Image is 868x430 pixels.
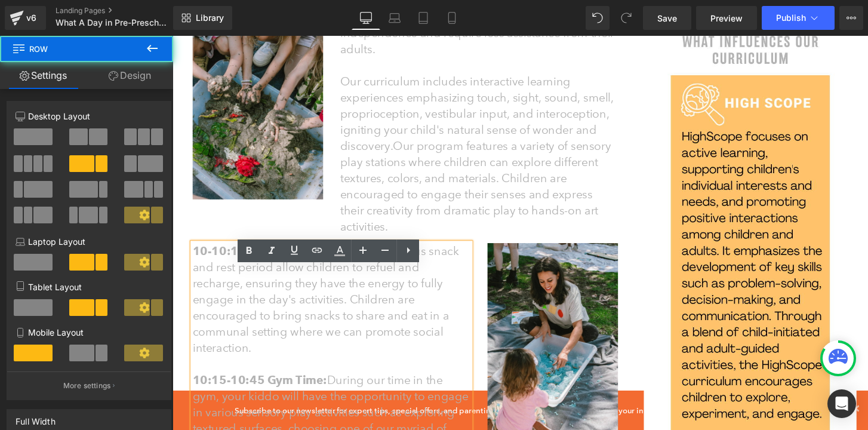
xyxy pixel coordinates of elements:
[380,6,409,30] a: Laptop
[409,6,438,30] a: Tablet
[24,10,39,26] div: v6
[12,36,131,62] span: Row
[16,110,162,122] p: Desktop Layout
[174,107,455,205] span: Our program features a variety of sensory play stations where children can explore different text...
[87,62,173,89] a: Design
[696,6,757,30] a: Preview
[21,217,201,231] strong: 10-10:15 Snack and Rest Time:
[762,6,835,30] button: Publish
[16,235,162,248] p: Laptop Layout
[63,380,111,391] p: More settings
[438,6,466,30] a: Mobile
[173,6,232,30] a: New Library
[196,13,224,23] span: Library
[839,6,863,30] button: More
[16,281,162,293] p: Tablet Layout
[614,6,638,30] button: Redo
[21,351,161,365] strong: 10:15-10:45 Gym Time:
[352,6,380,30] a: Desktop
[710,12,743,24] span: Preview
[7,371,171,400] button: More settings
[56,18,170,27] span: What A Day in Pre-Preschool Looks Like
[174,41,458,122] font: Our curriculum includes interactive learning experiences emphasizing touch, sight, sound, smell, ...
[827,389,856,418] div: Open Intercom Messenger
[5,6,46,30] a: v6
[16,326,162,339] p: Mobile Layout
[586,6,610,30] button: Undo
[56,6,193,16] a: Landing Pages
[776,13,806,23] span: Publish
[16,410,56,426] div: Full Width
[657,12,677,24] span: Save
[21,217,297,331] font: A nutritious snack and rest period allow children to refuel and recharge, ensuring they have the ...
